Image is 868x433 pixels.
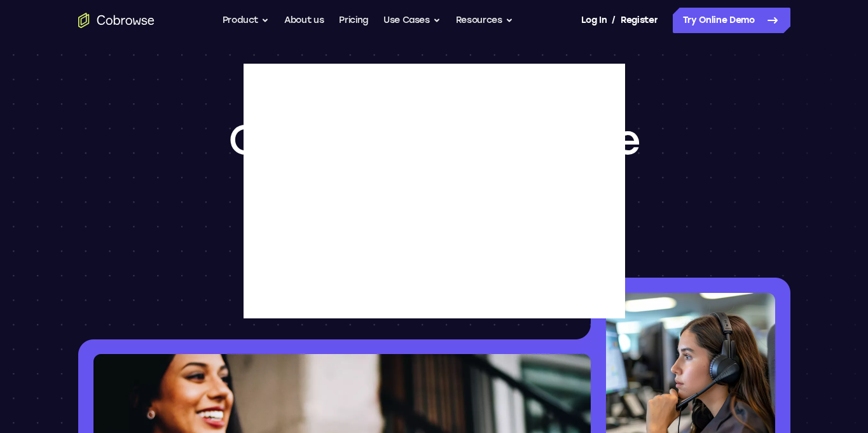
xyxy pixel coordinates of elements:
[284,8,324,33] a: About us
[621,8,658,33] a: Register
[244,64,625,318] img: blank image
[339,8,368,33] a: Pricing
[673,8,790,33] a: Try Online Demo
[78,13,155,28] a: Go to the home page
[228,166,640,216] span: Retail Sector
[228,115,640,216] h1: Co-browsing for the
[456,8,513,33] button: Resources
[383,8,441,33] button: Use Cases
[612,13,616,28] span: /
[223,8,270,33] button: Product
[581,8,607,33] a: Log In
